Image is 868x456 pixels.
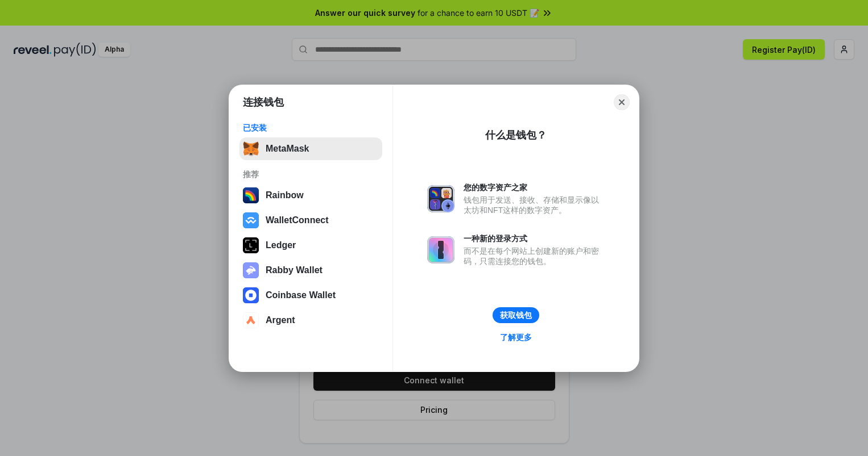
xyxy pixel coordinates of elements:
div: Argent [266,315,295,325]
div: 而不是在每个网站上创建新的账户和密码，只需连接您的钱包。 [464,246,605,266]
img: svg+xml,%3Csvg%20width%3D%2228%22%20height%3D%2228%22%20viewBox%3D%220%200%2028%2028%22%20fill%3D... [243,287,259,303]
img: svg+xml,%3Csvg%20width%3D%22120%22%20height%3D%22120%22%20viewBox%3D%220%200%20120%20120%22%20fil... [243,187,259,203]
div: Rabby Wallet [266,265,323,275]
div: 了解更多 [500,332,532,342]
button: Coinbase Wallet [239,284,382,307]
div: 什么是钱包？ [485,128,547,142]
button: Rabby Wallet [239,259,382,282]
button: 获取钱包 [493,307,539,323]
img: svg+xml,%3Csvg%20xmlns%3D%22http%3A%2F%2Fwww.w3.org%2F2000%2Fsvg%22%20width%3D%2228%22%20height%3... [243,237,259,253]
h1: 连接钱包 [243,95,284,109]
img: svg+xml,%3Csvg%20xmlns%3D%22http%3A%2F%2Fwww.w3.org%2F2000%2Fsvg%22%20fill%3D%22none%22%20viewBox... [427,236,454,263]
div: MetaMask [266,144,309,154]
div: 您的数字资产之家 [464,182,605,193]
div: 推荐 [243,169,379,179]
img: svg+xml,%3Csvg%20xmlns%3D%22http%3A%2F%2Fwww.w3.org%2F2000%2Fsvg%22%20fill%3D%22none%22%20viewBox... [427,185,454,212]
button: MetaMask [239,137,382,160]
div: 一种新的登录方式 [464,233,605,244]
div: 钱包用于发送、接收、存储和显示像以太坊和NFT这样的数字资产。 [464,195,605,215]
img: svg+xml,%3Csvg%20width%3D%2228%22%20height%3D%2228%22%20viewBox%3D%220%200%2028%2028%22%20fill%3D... [243,212,259,228]
button: Close [614,94,630,110]
div: 已安装 [243,123,379,133]
img: svg+xml,%3Csvg%20width%3D%2228%22%20height%3D%2228%22%20viewBox%3D%220%200%2028%2028%22%20fill%3D... [243,312,259,328]
div: Ledger [266,240,296,250]
div: WalletConnect [266,215,329,225]
a: 了解更多 [493,330,539,345]
div: Coinbase Wallet [266,290,336,300]
div: 获取钱包 [500,310,532,320]
button: Argent [239,309,382,332]
button: Ledger [239,234,382,257]
button: Rainbow [239,184,382,207]
img: svg+xml,%3Csvg%20xmlns%3D%22http%3A%2F%2Fwww.w3.org%2F2000%2Fsvg%22%20fill%3D%22none%22%20viewBox... [243,262,259,278]
div: Rainbow [266,190,304,200]
button: WalletConnect [239,209,382,232]
img: svg+xml,%3Csvg%20fill%3D%22none%22%20height%3D%2233%22%20viewBox%3D%220%200%2035%2033%22%20width%... [243,141,259,157]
